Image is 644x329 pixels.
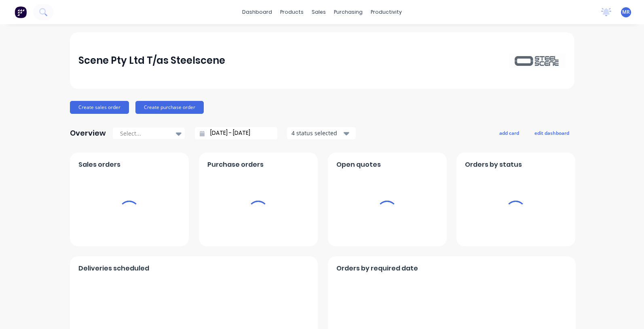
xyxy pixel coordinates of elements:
span: Purchase orders [207,160,264,170]
img: Scene Pty Ltd T/as Steelscene [509,53,566,67]
span: MR [622,8,630,16]
div: 4 status selected [291,129,342,137]
a: dashboard [238,6,276,18]
button: add card [494,128,524,138]
span: Deliveries scheduled [78,264,149,273]
div: Scene Pty Ltd T/as Steelscene [78,52,225,69]
div: sales [308,6,330,18]
div: products [276,6,308,18]
button: Create sales order [70,101,129,114]
button: 4 status selected [287,127,356,139]
button: Create purchase order [135,101,204,114]
div: productivity [367,6,406,18]
span: Sales orders [78,160,120,170]
span: Open quotes [336,160,381,170]
span: Orders by required date [336,264,418,273]
img: Factory [15,6,27,18]
div: purchasing [330,6,367,18]
span: Orders by status [465,160,522,170]
button: edit dashboard [529,128,574,138]
div: Overview [70,125,106,141]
